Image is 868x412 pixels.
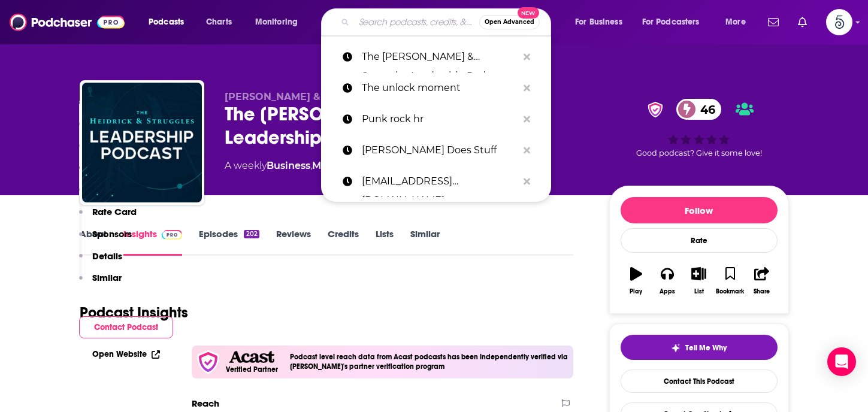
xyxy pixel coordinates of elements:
img: Acast [229,351,274,363]
span: Podcasts [149,14,184,31]
p: Similar [92,272,122,283]
span: Good podcast? Give it some love! [636,149,762,157]
a: Lists [376,228,394,256]
a: Similar [410,228,440,256]
span: Monitoring [255,14,298,31]
span: Tell Me Why [685,343,727,353]
button: Bookmark [715,259,746,302]
div: Share [754,288,770,295]
img: The Heidrick & Struggles Leadership Podcast [82,83,202,202]
button: Contact Podcast [79,316,173,338]
button: open menu [247,13,313,32]
a: Reviews [276,228,311,256]
span: Open Advanced [485,19,534,25]
img: tell me why sparkle [671,343,681,353]
a: Show notifications dropdown [763,12,784,32]
a: Open Website [92,349,160,359]
div: Open Intercom Messenger [827,347,856,376]
a: Management [312,160,379,171]
button: open menu [634,13,717,32]
a: 46 [676,99,721,120]
span: New [518,7,539,19]
span: Logged in as Spiral5-G2 [826,9,852,35]
div: Search podcasts, credits, & more... [332,8,562,36]
button: Open AdvancedNew [479,15,540,29]
button: Play [621,259,652,302]
div: verified Badge46Good podcast? Give it some love! [609,91,789,165]
div: List [694,288,704,295]
h2: Reach [192,398,219,409]
div: Bookmark [716,288,744,295]
button: open menu [567,13,637,32]
button: Show profile menu [826,9,852,35]
p: podcasts@themindsetandselfmasteryshow.com [362,166,518,197]
p: Details [92,250,122,262]
button: Share [746,259,777,302]
a: The unlock moment [321,72,551,104]
span: [PERSON_NAME] & Struggles [225,91,372,102]
a: Contact This Podcast [621,369,778,393]
a: Show notifications dropdown [793,12,812,32]
div: A weekly podcast [225,159,487,173]
p: The unlock moment [362,72,518,104]
h4: Podcast level reach data from Acast podcasts has been independently verified via [PERSON_NAME]'s ... [290,353,569,371]
button: List [683,259,714,302]
div: Apps [660,288,675,295]
p: Punk rock hr [362,104,518,135]
a: Business [267,160,310,171]
input: Search podcasts, credits, & more... [354,13,479,32]
a: The [PERSON_NAME] & Struggles Leadership Podcast [321,41,551,72]
span: More [725,14,746,31]
div: Rate [621,228,778,253]
button: Details [79,250,122,272]
span: For Business [575,14,622,31]
img: verfied icon [196,350,220,374]
img: verified Badge [644,102,667,117]
div: Play [630,288,642,295]
span: , [310,160,312,171]
img: User Profile [826,9,852,35]
span: For Podcasters [642,14,700,31]
a: Credits [328,228,359,256]
button: Sponsors [79,228,132,250]
button: Similar [79,272,122,294]
button: Follow [621,197,778,223]
button: Apps [652,259,683,302]
a: [PERSON_NAME] Does Stuff [321,135,551,166]
p: Howie Mandel Does Stuff [362,135,518,166]
a: Charts [198,13,239,32]
button: open menu [140,13,199,32]
p: Sponsors [92,228,132,240]
div: 202 [244,230,259,238]
button: open menu [717,13,761,32]
h5: Verified Partner [226,366,278,373]
a: Episodes202 [199,228,259,256]
a: [EMAIL_ADDRESS][DOMAIN_NAME] [321,166,551,197]
a: Punk rock hr [321,104,551,135]
p: The Heidrick & Struggles Leadership Podcast [362,41,518,72]
span: Charts [206,14,232,31]
button: tell me why sparkleTell Me Why [621,335,778,360]
img: Podchaser - Follow, Share and Rate Podcasts [10,11,125,34]
span: 46 [688,99,721,120]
